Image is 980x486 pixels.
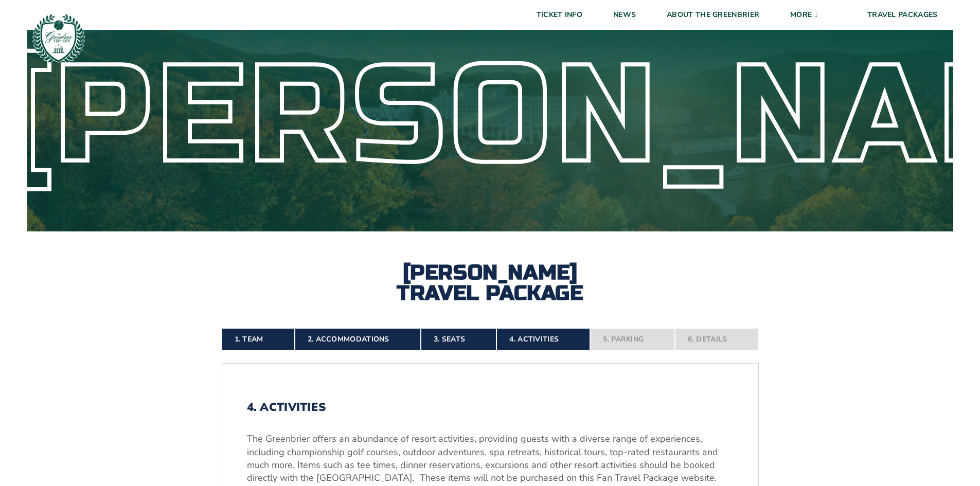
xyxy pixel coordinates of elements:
h2: 4. Activities [247,401,734,414]
a: 1. Team [222,328,295,351]
a: 2. Accommodations [295,328,421,351]
img: Greenbrier Tip-Off [31,10,86,66]
a: 3. Seats [421,328,496,351]
h2: [PERSON_NAME] Travel Package [377,262,603,303]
